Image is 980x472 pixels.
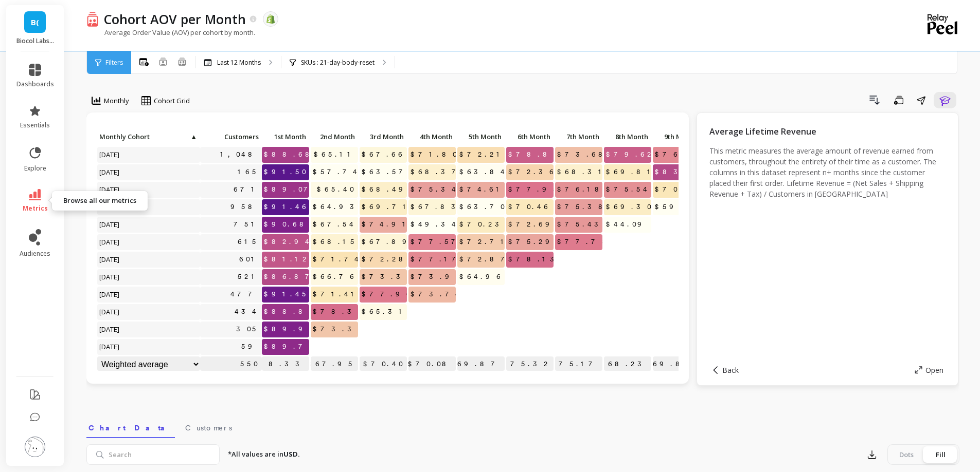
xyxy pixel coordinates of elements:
span: Back [722,365,739,375]
p: 4th Month [408,129,456,144]
span: $83.01 [653,164,705,180]
a: 671 [231,182,262,197]
span: $77.98 [506,182,567,197]
div: Toggle SortBy [408,129,457,145]
span: Monthly Cohort [99,133,189,141]
span: $69.81 [604,164,658,180]
span: $77.78 [555,234,616,250]
div: Toggle SortBy [652,129,701,145]
p: 5th Month [457,129,505,144]
p: 1st Month [262,129,309,144]
span: $73.38 [360,269,421,285]
span: $59.28 [653,199,706,215]
p: 7th Month [555,129,602,144]
p: $68.23 [604,356,651,372]
span: Monthly [104,96,129,106]
p: Cohort AOV per Month [104,10,246,28]
span: $63.84 [457,164,510,180]
span: $75.38 [555,199,612,215]
span: 7th Month [557,133,599,141]
span: [DATE] [97,269,122,285]
span: $72.36 [506,164,559,180]
span: $88.85 [262,304,319,319]
a: 477 [228,287,262,302]
span: 4th Month [411,133,453,141]
span: $88.68 [262,147,319,162]
span: explore [24,164,46,173]
span: $73.68 [555,147,612,162]
span: $91.46 [262,199,312,215]
p: Average Order Value (AOV) per cohort by month. [86,28,255,37]
span: $89.07 [262,182,317,197]
input: Search [86,444,220,465]
strong: USD. [283,449,300,459]
span: $89.90 [262,322,317,337]
span: $69.30 [604,199,655,215]
span: 3rd Month [362,133,404,141]
span: $77.17 [408,252,466,267]
div: Toggle SortBy [310,129,359,145]
span: $70.63 [653,182,704,197]
p: Last 12 Months [217,59,261,67]
p: $75.32 [506,356,554,372]
a: 1,048 [218,147,262,162]
span: $72.69 [506,217,559,232]
span: 5th Month [459,133,502,141]
span: [DATE] [97,252,122,267]
div: Toggle SortBy [200,129,248,145]
a: 615 [236,234,262,250]
div: Fill [923,446,957,463]
span: [DATE] [97,234,122,250]
span: [DATE] [97,322,122,337]
p: $69.87 [457,356,505,372]
span: $49.34 [408,217,461,232]
div: Toggle SortBy [359,129,408,145]
span: Filters [105,59,123,67]
span: $44.09 [604,217,651,232]
span: $67.54 [311,217,359,232]
a: 434 [233,304,262,319]
p: SKUs : 21-day-body-reset [301,59,375,67]
a: 59 [239,339,262,354]
button: Back [711,365,739,375]
span: [DATE] [97,339,122,354]
span: $75.54 [604,182,653,197]
img: api.shopify.svg [266,14,275,24]
span: $66.76 [311,269,360,285]
div: Toggle SortBy [261,129,310,145]
span: $75.29 [506,234,559,250]
span: $89.78 [262,339,323,354]
a: 521 [236,269,262,285]
span: [DATE] [97,147,122,162]
p: 8th Month [604,129,651,144]
span: $76.88 [653,147,710,162]
button: Open [915,365,943,375]
span: $63.57 [360,164,413,180]
span: $72.87 [457,252,514,267]
span: $63.70 [457,199,509,215]
span: $70.23 [457,217,509,232]
span: $68.37 [408,164,466,180]
p: 3rd Month [360,129,407,144]
span: Chart Data [88,423,173,433]
span: 6th Month [508,133,550,141]
p: $70.08 [408,356,456,372]
span: $78.13 [506,252,564,267]
span: 9th Month [655,133,697,141]
span: [DATE] [97,199,122,215]
span: Cohort Grid [154,96,190,106]
span: $71.80 [408,147,461,162]
a: 958 [228,199,262,215]
span: $76.18 [555,182,609,197]
span: $78.34 [311,304,368,319]
span: [DATE] [97,217,122,232]
a: 601 [237,252,262,267]
span: $65.31 [360,304,409,319]
p: Monthly Cohort [97,129,200,144]
div: Toggle SortBy [555,129,603,145]
span: $82.94 [262,234,315,250]
p: Biocol Labs (US) [16,37,54,45]
nav: Tabs [86,414,959,438]
img: profile picture [25,437,45,457]
span: $77.96 [360,287,416,302]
